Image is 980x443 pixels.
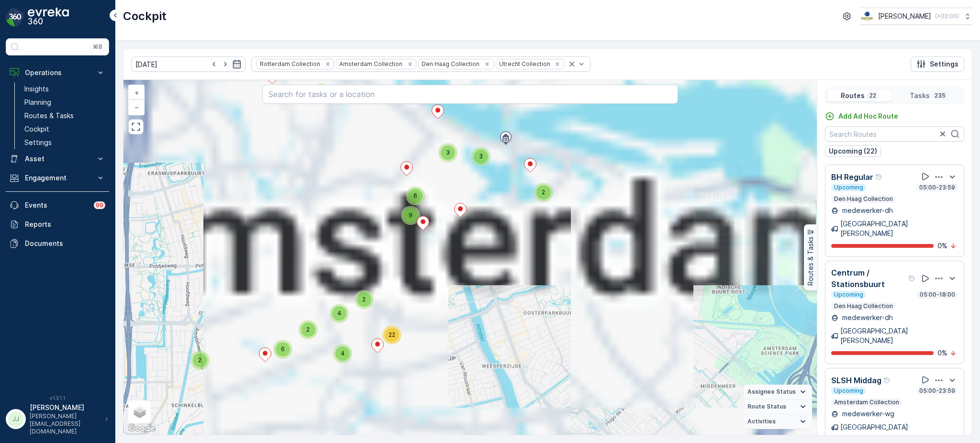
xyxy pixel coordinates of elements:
img: Google [126,422,157,435]
span: 3 [479,153,483,160]
span: Assignee Status [747,388,796,396]
button: JJ[PERSON_NAME][PERSON_NAME][EMAIL_ADDRESS][DOMAIN_NAME] [6,403,109,435]
span: 2 [198,356,201,364]
button: Engagement [6,168,109,188]
div: 3 [312,83,331,102]
p: Add Ad Hoc Route [838,111,898,121]
p: Planning [24,98,51,107]
p: Upcoming [833,291,864,299]
span: − [134,103,139,111]
p: medewerker-dh [840,206,893,215]
div: Rotterdam Collection [257,59,322,68]
div: 2 [190,351,210,370]
div: Help Tooltip Icon [883,377,891,384]
a: Open this area in Google Maps (opens a new window) [126,422,157,435]
p: Settings [930,59,958,69]
p: Routes [841,91,865,100]
button: Operations [6,63,109,82]
img: logo_dark-DEwI_e13.png [28,8,69,27]
p: 22 [869,92,877,100]
div: 9 [401,206,420,225]
a: Insights [21,82,109,96]
button: Upcoming (22) [825,145,881,157]
a: Cockpit [21,122,109,136]
p: Insights [24,84,49,94]
span: + [134,89,139,97]
span: 6 [413,192,417,199]
div: 2 [299,320,318,339]
p: [GEOGRAPHIC_DATA][PERSON_NAME] [840,219,958,238]
span: 4 [341,350,345,357]
div: Remove Utrecht Collection [552,60,563,68]
p: Upcoming [833,184,864,191]
p: 05:00-23:59 [918,387,956,395]
p: 05:00-18:00 [919,291,956,299]
div: 3 [438,143,457,162]
a: Add Ad Hoc Route [825,111,898,121]
input: Search for tasks or a location [262,85,678,104]
p: Centrum / Stationsbuurt [831,267,906,290]
p: Cockpit [24,124,49,134]
span: 6 [281,345,285,353]
p: Tasks [910,91,930,100]
a: Planning [21,96,109,109]
span: 3 [446,149,450,156]
span: 2 [542,188,545,196]
span: 22 [389,331,395,338]
div: Remove Rotterdam Collection [323,60,333,68]
a: Zoom Out [129,100,144,114]
a: Layers [129,401,150,422]
p: Documents [25,239,105,248]
summary: Activities [744,414,812,429]
a: Documents [6,234,109,253]
p: Engagement [25,173,90,183]
div: 6 [406,186,425,205]
a: Events99 [6,196,109,215]
div: JJ [8,411,23,427]
p: Events [25,200,88,210]
p: ( +02:00 ) [935,12,959,20]
div: 4 [330,304,349,323]
img: logo [6,8,25,27]
div: Help Tooltip Icon [908,275,916,282]
div: Remove Den Haag Collection [482,60,492,68]
p: Den Haag Collection [833,195,894,203]
p: SLSH Middag [831,375,881,386]
div: 2 [534,183,553,202]
input: dd/mm/yyyy [131,56,245,72]
p: 0 % [937,241,947,251]
p: 0 % [937,348,947,358]
summary: Route Status [744,399,812,414]
p: [PERSON_NAME] [878,11,931,21]
p: Routes & Tasks [24,111,74,121]
span: 4 [337,310,341,317]
p: [GEOGRAPHIC_DATA] [840,422,908,432]
p: Cockpit [123,9,167,24]
summary: Assignee Status [744,385,812,399]
div: 3 [471,147,490,166]
div: 2 [355,290,374,309]
p: medewerker-dh [840,313,893,322]
p: 235 [934,92,947,100]
p: ⌘B [93,43,102,51]
a: Routes & Tasks [21,109,109,122]
a: Reports [6,215,109,234]
div: Remove Amsterdam Collection [405,60,415,68]
div: Amsterdam Collection [336,59,404,68]
p: [GEOGRAPHIC_DATA][PERSON_NAME] [840,326,958,345]
p: Operations [25,68,90,78]
p: BH Regular [831,171,873,183]
span: 9 [409,211,412,219]
span: v 1.51.1 [6,395,109,401]
p: Den Haag Collection [833,302,894,310]
img: basis-logo_rgb2x.png [860,11,874,22]
span: 2 [306,326,310,333]
div: 6 [273,340,292,359]
span: 2 [362,296,366,303]
div: Den Haag Collection [419,59,481,68]
a: Settings [21,136,109,149]
p: Reports [25,220,105,229]
p: Asset [25,154,90,164]
p: Routes & Tasks [806,237,815,286]
p: Upcoming (22) [829,146,877,156]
